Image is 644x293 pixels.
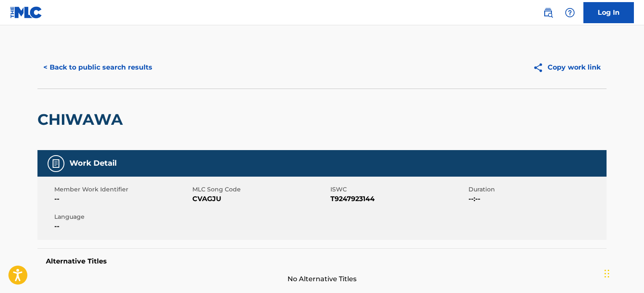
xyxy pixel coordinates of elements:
button: Copy work link [527,57,607,78]
img: MLC Logo [10,6,43,19]
iframe: Resource Center [620,180,644,248]
span: --:-- [468,194,604,204]
div: Drag [604,261,609,286]
img: help [565,8,575,18]
span: Language [54,212,190,221]
div: Help [562,4,578,21]
img: search [543,8,553,18]
span: ISWC [330,185,466,194]
span: Member Work Identifier [54,185,190,194]
button: < Back to public search results [37,57,158,78]
span: No Alternative Titles [37,274,607,284]
span: CVAGJU [192,194,328,204]
img: Work Detail [51,159,61,169]
span: -- [54,194,190,204]
a: Log In [583,2,634,23]
span: -- [54,221,190,231]
a: Public Search [540,4,556,21]
img: Copy work link [533,62,548,73]
iframe: Chat Widget [602,253,644,293]
span: T9247923144 [330,194,466,204]
h2: CHIWAWA [37,110,127,129]
h5: Alternative Titles [46,257,598,266]
span: Duration [468,185,604,194]
h5: Work Detail [69,159,117,168]
span: MLC Song Code [192,185,328,194]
